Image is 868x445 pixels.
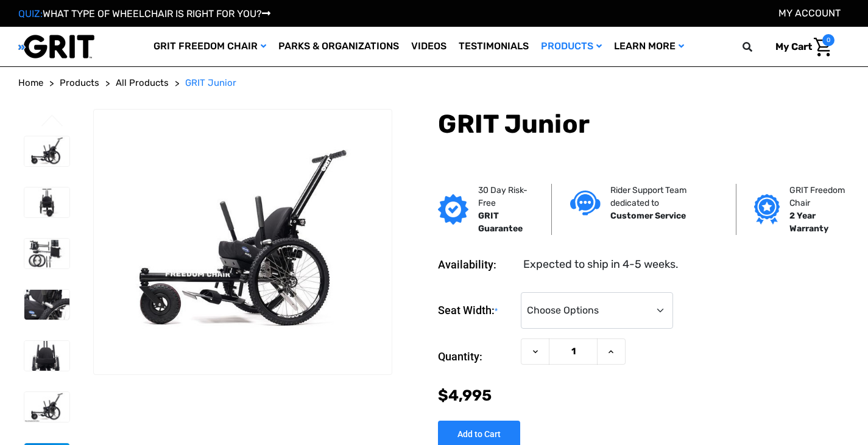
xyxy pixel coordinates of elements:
a: Cart with 0 items [766,34,834,60]
a: Products [60,76,99,90]
strong: GRIT Guarantee [478,211,523,234]
input: Search [748,34,766,60]
span: $4,995 [438,387,492,404]
strong: Customer Service [610,211,686,221]
a: Testimonials [453,27,535,66]
span: QUIZ: [18,8,43,19]
a: Products [535,27,608,66]
img: GRIT Junior: front view of kid-sized model of GRIT Freedom Chair all terrain wheelchair [24,187,69,217]
span: 0 [822,34,834,46]
p: 30 Day Risk-Free [478,184,532,209]
a: Parks & Organizations [272,27,405,66]
a: QUIZ:WHAT TYPE OF WHEELCHAIR IS RIGHT FOR YOU? [18,8,270,19]
a: All Products [116,76,169,90]
h1: GRIT Junior [438,109,850,139]
span: All Products [116,77,169,88]
a: GRIT Freedom Chair [147,27,272,66]
dt: Availability: [438,256,515,273]
a: Home [18,76,43,90]
a: Learn More [608,27,690,66]
img: GRIT Junior: disassembled child-specific GRIT Freedom Chair model with seatback, push handles, fo... [24,239,69,268]
a: GRIT Junior [185,76,236,90]
label: Quantity: [438,338,515,375]
strong: 2 Year Warranty [789,211,828,234]
img: Cart [814,38,831,57]
span: Home [18,77,43,88]
img: Grit freedom [754,194,779,225]
p: Rider Support Team dedicated to [610,184,718,209]
p: GRIT Freedom Chair [789,184,854,209]
img: GRIT Junior: GRIT Freedom Chair all terrain wheelchair engineered specifically for kids [24,136,69,166]
img: Customer service [570,191,601,215]
img: GRIT Junior: GRIT Freedom Chair all terrain wheelchair engineered specifically for kids shown wit... [24,392,69,422]
dd: Expected to ship in 4-5 weeks. [523,256,679,273]
img: GRIT Guarantee [438,194,468,225]
a: Account [778,7,841,19]
span: GRIT Junior [185,77,236,88]
span: Products [60,77,99,88]
img: GRIT Junior: GRIT Freedom Chair all terrain wheelchair engineered specifically for kids [94,142,392,342]
img: GRIT Junior: close up of child-sized GRIT wheelchair with Invacare Matrx seat, levers, and wheels [24,290,69,320]
img: GRIT Junior: close up front view of pediatric GRIT wheelchair with Invacare Matrx seat, levers, m... [24,341,69,371]
label: Seat Width: [438,292,515,329]
button: Go to slide 3 of 3 [40,114,65,129]
nav: Breadcrumb [18,76,850,90]
img: GRIT All-Terrain Wheelchair and Mobility Equipment [18,34,94,59]
span: My Cart [775,41,812,52]
a: Videos [405,27,453,66]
